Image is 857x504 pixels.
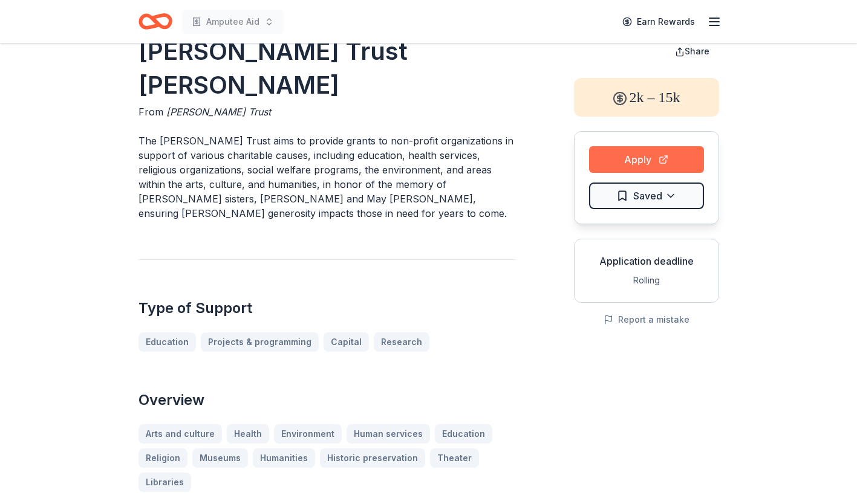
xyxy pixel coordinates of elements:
[166,106,271,118] span: [PERSON_NAME] Trust
[138,34,516,102] h1: [PERSON_NAME] Trust [PERSON_NAME]
[584,273,709,288] div: Rolling
[138,134,516,221] p: The [PERSON_NAME] Trust aims to provide grants to non-profit organizations in support of various ...
[201,332,319,352] a: Projects & programming
[633,188,662,204] span: Saved
[589,146,704,173] button: Apply
[182,10,284,34] button: Amputee Aid
[615,11,702,33] a: Earn Rewards
[206,15,259,29] span: Amputee Aid
[584,254,709,268] div: Application deadline
[665,39,719,63] button: Share
[324,332,369,352] a: Capital
[685,46,709,56] span: Share
[574,78,719,117] div: 2k – 15k
[138,105,516,119] div: From
[589,183,704,209] button: Saved
[604,312,689,327] button: Report a mistake
[138,332,196,352] a: Education
[138,390,516,410] h2: Overview
[374,332,429,352] a: Research
[138,7,172,36] a: Home
[138,299,516,318] h2: Type of Support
